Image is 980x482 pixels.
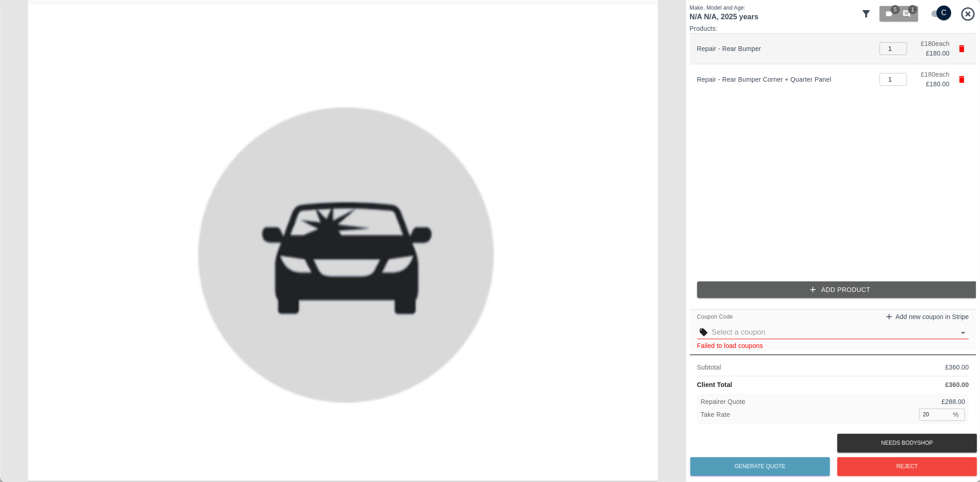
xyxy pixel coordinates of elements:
p: Repairer Quote [701,397,746,407]
p: £ 360.00 [945,363,969,372]
button: Generate Quote [690,457,830,476]
p: £ 288.00 [941,397,965,407]
button: 51 [880,6,918,22]
p: £ 360.00 [945,380,969,390]
p: £ 180.00 [913,79,950,89]
p: Products: [690,24,976,33]
button: Reject [837,457,977,476]
p: Repair - Rear Bumper [697,44,874,54]
p: £ 180 each [913,70,950,79]
button: Needs Bodyshop [837,434,977,453]
a: Add new coupon in Stripe [884,311,969,322]
p: £ 180.00 [913,49,950,58]
span: Coupon Code [697,313,733,322]
p: Failed to load coupons [697,341,969,351]
p: £ 180 each [913,39,950,49]
p: Repair - Rear Bumper Corner + Quarter Panel [697,75,874,84]
button: Open [957,326,970,339]
input: Select a coupon [712,326,955,339]
p: % [953,410,959,420]
span: 5 [891,5,900,14]
p: Make, Model and Age: [690,4,857,12]
span: 1 [908,5,918,14]
p: Subtotal [697,363,721,372]
p: Client Total [697,380,732,390]
p: Take Rate [701,410,730,420]
h1: N/A N/A , 2025 years [690,12,857,22]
